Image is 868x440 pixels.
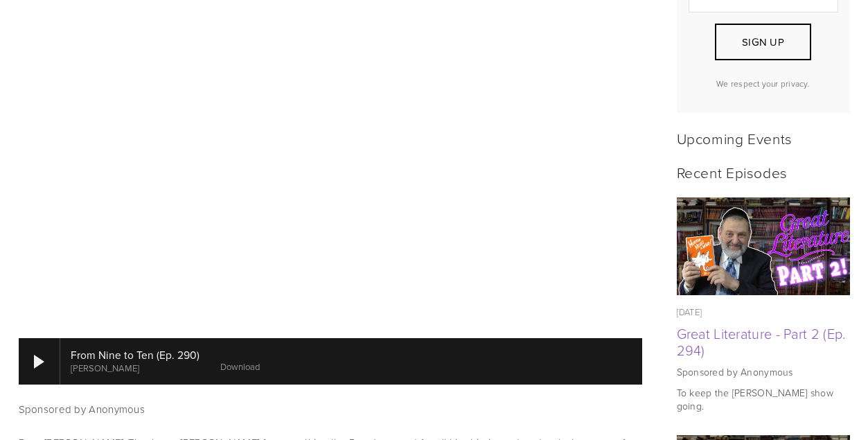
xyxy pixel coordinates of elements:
a: Great Literature - Part 2 (Ep. 294) [677,324,846,360]
span: Sign Up [742,35,784,49]
p: Sponsored by Anonymous [19,401,642,418]
p: Sponsored by Anonymous [677,365,850,379]
a: Great Literature - Part 2 (Ep. 294) [677,197,850,295]
time: [DATE] [677,306,702,318]
h2: Recent Episodes [677,164,850,181]
img: Great Literature - Part 2 (Ep. 294) [676,197,850,295]
button: Sign Up [715,24,811,60]
p: We respect your privacy. [689,78,838,89]
h2: Upcoming Events [677,130,850,147]
p: To keep the [PERSON_NAME] show going. [677,386,850,413]
a: Download [220,360,260,373]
